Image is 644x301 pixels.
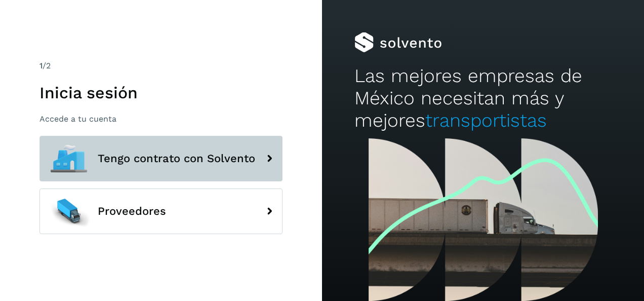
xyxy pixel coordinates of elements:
button: Proveedores [39,189,283,234]
h2: Las mejores empresas de México necesitan más y mejores [354,65,612,132]
div: /2 [39,60,283,72]
span: Proveedores [98,205,166,217]
button: Tengo contrato con Solvento [39,136,283,181]
p: Accede a tu cuenta [39,114,283,124]
h1: Inicia sesión [39,83,283,102]
span: Tengo contrato con Solvento [98,153,255,165]
span: transportistas [425,109,547,131]
span: 1 [39,61,43,70]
